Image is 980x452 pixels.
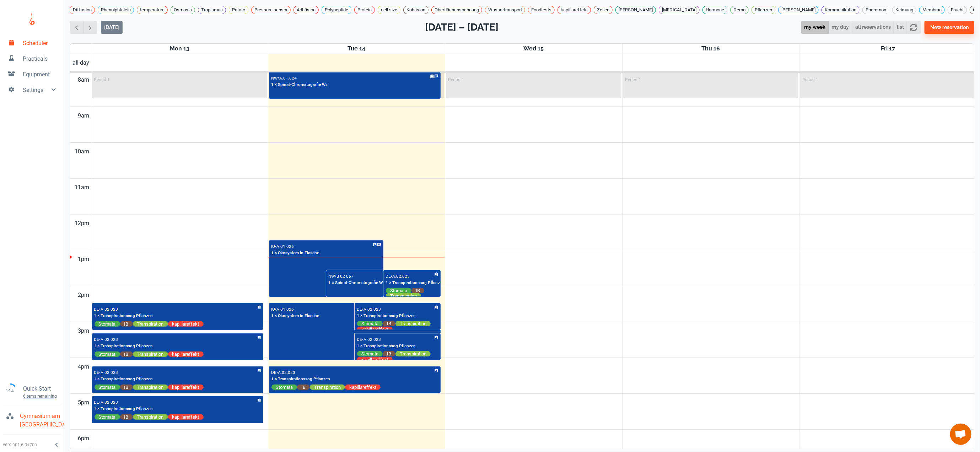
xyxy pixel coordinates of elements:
div: [PERSON_NAME] [615,6,656,14]
span: Pflanzen [752,6,775,13]
p: NW • [271,76,279,81]
span: Transpiration [133,351,168,357]
p: 1 × Transpirationssog Pflanzen [94,343,153,349]
div: Foodtests [528,6,555,14]
span: kapillareffekt [168,384,204,390]
span: [PERSON_NAME] [616,6,656,13]
div: 9am [77,107,91,125]
span: Foodtests [528,6,554,13]
div: 1pm [77,250,91,268]
p: 1 × Ökosystem in Flasche [271,250,319,256]
p: NW • [328,274,336,279]
div: Potato [229,6,248,14]
div: Pressure sensor [251,6,291,14]
span: Hormone [703,6,727,13]
button: refresh [907,21,921,34]
a: October 14, 2025 [346,44,367,54]
span: Tropismus [198,6,226,13]
span: Keimung [893,6,916,13]
span: cell size [378,6,400,13]
span: Osmosis [171,6,195,13]
p: 1 × Transpirationssog Pflanzen [386,280,445,286]
p: 1 × Spinat-Chromatografie Wz [271,82,328,88]
p: Period 1 [625,77,641,82]
button: my day [829,21,852,34]
span: Membran [920,6,944,13]
span: Wassertransport [485,6,525,13]
p: IU • [271,244,276,249]
span: Protein [355,6,375,13]
p: Period 1 [94,77,110,82]
span: Pressure sensor [252,6,290,13]
div: Oberflächenspannung [431,6,482,14]
span: Stomata [386,288,411,294]
span: Transpiration [310,384,345,390]
div: Phenolphtalein [98,6,134,14]
span: temperature [137,6,167,13]
span: Polypeptide [322,6,351,13]
p: 1 × Transpirationssog Pflanzen [271,376,330,382]
div: Frucht [948,6,967,14]
span: Stomata [271,384,297,390]
span: kapillareffekt [168,414,204,420]
div: 2pm [77,286,91,304]
div: 11am [74,179,91,196]
span: Potato [229,6,248,13]
span: Adhäsion [294,6,318,13]
p: 1 × Spinat-Chromatografie Wz [328,280,385,286]
p: 1 × Transpirationssog Pflanzen [94,406,153,412]
span: Stomata [95,321,120,327]
span: kapillareffekt [558,6,591,13]
p: DE • [271,370,278,375]
p: DE • [94,400,101,405]
div: Kohäsion [403,6,429,14]
p: B 02 057 [336,274,354,279]
span: all-day [71,59,91,67]
div: Keimung [892,6,916,14]
span: Stomata [95,351,120,357]
p: A.02.023 [364,307,381,312]
span: Transpiration [386,293,421,299]
span: Transpiration [395,321,431,327]
a: October 13, 2025 [168,44,191,54]
span: Transpiration [133,384,168,390]
span: IB [120,351,133,357]
div: Hormone [702,6,727,14]
button: list [894,21,907,34]
span: kapillareffekt [357,326,393,332]
p: A.01.026 [276,244,294,249]
button: Previous week [70,21,84,34]
span: Stomata [357,351,383,357]
div: Wassertransport [485,6,525,14]
span: Demo [731,6,748,13]
a: October 15, 2025 [522,44,545,54]
p: DE • [386,274,392,279]
span: Stomata [95,414,120,420]
a: October 16, 2025 [700,44,721,54]
a: October 17, 2025 [879,44,896,54]
p: IU • [271,307,276,312]
p: DE • [94,307,101,312]
span: Transpiration [133,321,168,327]
p: DE • [357,337,364,342]
div: Chat öffnen [950,424,971,445]
span: IB [383,351,395,357]
div: Adhäsion [294,6,319,14]
span: Stomata [357,321,383,327]
div: 12pm [74,214,91,232]
span: Transpiration [395,351,431,357]
p: A.02.023 [364,337,381,342]
p: A.02.023 [392,274,410,279]
div: Demo [730,6,749,14]
p: A.02.023 [278,370,295,375]
div: Diffusion [70,6,95,14]
div: 6pm [77,430,91,447]
p: Period 1 [802,77,818,82]
div: 10am [74,143,91,160]
p: A.02.023 [101,337,118,342]
span: Kommunikation [822,6,859,13]
p: 1 × Transpirationssog Pflanzen [357,313,416,319]
span: IB [411,288,424,294]
button: all reservations [852,21,894,34]
p: 1 × Transpirationssog Pflanzen [357,343,416,349]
